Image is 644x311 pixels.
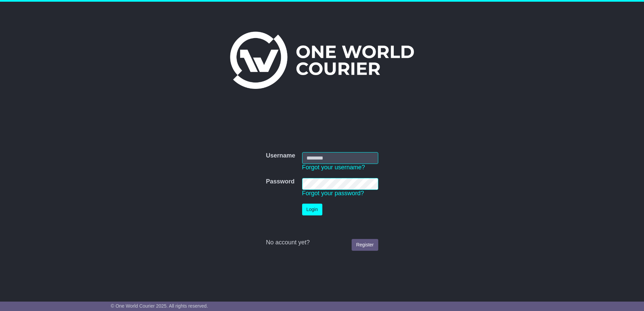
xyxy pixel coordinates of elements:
label: Password [266,178,294,185]
label: Username [266,152,295,160]
a: Register [352,239,378,251]
div: No account yet? [266,239,378,246]
a: Forgot your username? [302,164,365,171]
a: Forgot your password? [302,190,364,197]
button: Login [302,204,322,215]
span: © One World Courier 2025. All rights reserved. [111,303,208,309]
img: One World [230,32,414,89]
